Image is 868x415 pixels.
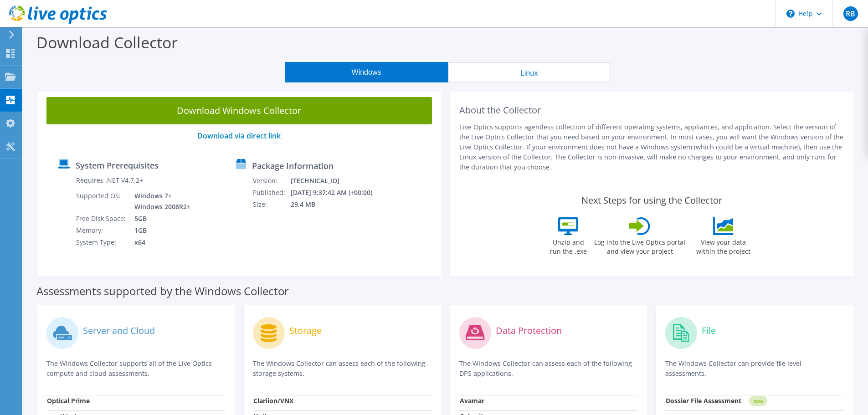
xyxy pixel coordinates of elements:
[702,326,716,335] label: File
[36,32,178,53] label: Download Collector
[690,235,756,256] label: View your data within the project
[496,326,562,335] label: Data Protection
[47,396,90,405] strong: Optical Prime
[36,287,289,296] label: Assessments supported by the Windows Collector
[754,399,763,404] tspan: NEW!
[46,359,226,379] p: The Windows Collector supports all of the Live Optics compute and cloud assessments.
[128,236,192,248] td: x64
[547,235,589,256] label: Unzip and run the .exe
[290,175,385,187] td: [TECHNICAL_ID]
[666,396,741,405] strong: Dossier File Assessment
[594,235,686,256] label: Log into the Live Optics portal and view your project
[459,105,845,116] h2: About the Collector
[76,213,128,225] td: Free Disk Space:
[786,10,795,18] svg: \n
[252,175,290,187] td: Version:
[76,225,128,236] td: Memory:
[128,225,192,236] td: 1GB
[285,62,448,82] button: Windows
[290,199,385,210] td: 29.4 MB
[460,396,484,405] strong: Avamar
[581,195,722,206] label: Next Steps for using the Collector
[252,199,290,210] td: Size:
[128,190,192,213] td: Windows 7+ Windows 2008R2+
[197,131,281,141] a: Download via direct link
[252,161,334,170] label: Package Information
[76,161,159,170] label: System Prerequisites
[83,326,155,335] label: Server and Cloud
[843,6,858,21] span: RB
[128,213,192,225] td: 5GB
[665,359,844,379] p: The Windows Collector can provide file level assessments.
[46,97,432,124] a: Download Windows Collector
[76,236,128,248] td: System Type:
[252,187,290,199] td: Published:
[289,326,322,335] label: Storage
[253,396,293,405] strong: Clariion/VNX
[253,359,432,379] p: The Windows Collector can assess each of the following storage systems.
[448,62,611,82] button: Linux
[459,122,845,172] p: Live Optics supports agentless collection of different operating systems, appliances, and applica...
[290,187,385,199] td: [DATE] 9:37:42 AM (+00:00)
[76,190,128,213] td: Supported OS:
[459,359,638,379] p: The Windows Collector can assess each of the following DPS applications.
[76,176,143,185] label: Requires .NET V4.7.2+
